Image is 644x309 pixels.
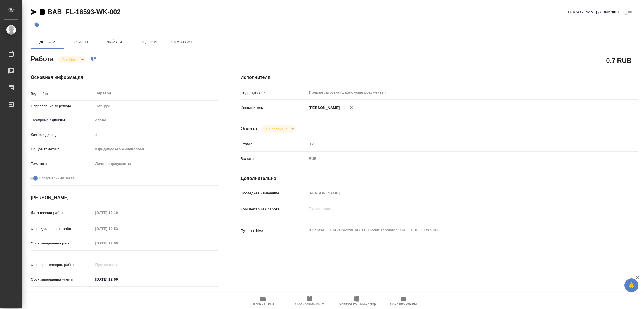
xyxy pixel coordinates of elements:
button: Обновить файлы [380,293,427,309]
div: слово [93,115,218,125]
h4: Дополнительно [241,175,638,182]
div: Юридическая/Финансовая [93,144,218,154]
p: Факт. срок заверш. работ [31,262,93,268]
h4: [PERSON_NAME] [31,194,218,201]
span: Детали [34,39,61,46]
h2: 0.7 RUB [606,56,631,65]
input: Пустое поле [307,140,605,148]
div: RUB [307,154,605,163]
h4: Основная информация [31,74,218,81]
input: Пустое поле [93,261,142,269]
span: Этапы [68,39,94,46]
input: Пустое поле [93,239,142,247]
p: Кол-во единиц [31,132,93,137]
button: Скопировать бриф [286,293,333,309]
div: В работе [58,56,86,63]
span: 🙏 [627,279,636,291]
div: Личные документы [93,159,218,168]
p: Срок завершения услуги [31,277,93,282]
input: Пустое поле [93,130,218,139]
input: Пустое поле [93,209,142,217]
p: [PERSON_NAME] [307,105,340,111]
span: Скопировать мини-бриф [337,302,376,306]
h2: Работа [31,53,54,63]
button: Скопировать ссылку для ЯМессенджера [31,9,37,15]
input: ✎ Введи что-нибудь [93,275,142,283]
div: В работе [261,125,296,133]
h4: Исполнители [241,74,638,81]
button: Не оплачена [264,127,289,131]
span: Папка на Drive [251,302,274,306]
button: Папка на Drive [239,293,286,309]
span: SmartCat [168,39,195,46]
button: 🙏 [624,278,638,292]
span: Файлы [101,39,128,46]
p: Тематика [31,161,93,167]
p: Факт. дата начала работ [31,226,93,232]
button: В работе [61,57,79,62]
button: Добавить тэг [31,19,43,31]
span: Скопировать бриф [295,302,324,306]
p: Дата начала работ [31,210,93,216]
p: Общая тематика [31,146,93,152]
p: Комментарий к работе [241,206,307,212]
p: Валюта [241,156,307,161]
p: Последнее изменение [241,191,307,196]
p: Подразделение [241,90,307,96]
h4: Оплата [241,125,257,132]
p: Ставка [241,141,307,147]
span: Обновить файлы [390,302,417,306]
span: Нотариальный заказ [39,175,74,181]
button: Скопировать ссылку [39,9,46,15]
textarea: /Clients/FL_BAB/Orders/BAB_FL-16593/Translated/BAB_FL-16593-WK-002 [307,225,605,235]
span: [PERSON_NAME] детали заказа [567,9,622,15]
p: Путь на drive [241,228,307,234]
input: Пустое поле [307,189,605,197]
a: BAB_FL-16593-WK-002 [48,8,121,16]
input: Пустое поле [93,225,142,233]
p: Тарифные единицы [31,117,93,123]
p: Вид работ [31,91,93,97]
p: Срок завершения работ [31,241,93,246]
p: Исполнитель [241,105,307,111]
span: Оценки [135,39,162,46]
p: Направление перевода [31,103,93,109]
button: Удалить исполнителя [345,101,357,114]
button: Скопировать мини-бриф [333,293,380,309]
